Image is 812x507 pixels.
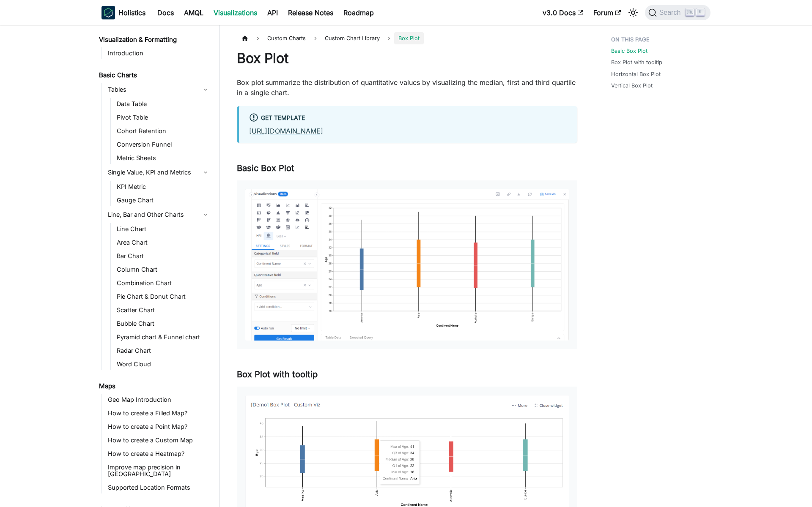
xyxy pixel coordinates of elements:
a: How to create a Filled Map? [105,407,212,419]
a: Area Chart [114,237,212,248]
kbd: K [696,8,705,16]
button: Switch between dark and light mode (currently light mode) [626,6,640,19]
a: Data Table [114,98,212,110]
a: Word Cloud [114,358,212,370]
p: Box plot summarize the distribution of quantitative values by visualizing the median, first and t... [237,77,577,98]
span: Search [657,9,686,16]
a: Forum [588,6,626,19]
a: Home page [237,32,253,44]
h3: Box Plot with tooltip [237,369,577,380]
a: Line, Bar and Other Charts [105,208,212,221]
a: Box Plot with tooltip [611,58,662,66]
a: Tables [105,83,212,96]
a: API [262,6,283,19]
a: Geo Map Introduction [105,394,212,406]
a: AMQL [179,6,208,19]
a: How to create a Heatmap? [105,448,212,460]
a: Gauge Chart [114,194,212,206]
a: Pie Chart & Donut Chart [114,291,212,303]
a: How to create a Point Map? [105,421,212,433]
a: Radar Chart [114,345,212,357]
img: Holistics [101,6,115,19]
a: v3.0 Docs [538,6,588,19]
a: Metric Sheets [114,152,212,164]
b: Holistics [118,8,145,18]
a: Bubble Chart [114,318,212,330]
a: Docs [152,6,179,19]
a: Basic Box Plot [611,47,647,55]
a: Custom Chart Library [321,32,384,44]
a: Introduction [105,47,212,59]
a: Release Notes [283,6,338,19]
nav: Docs sidebar [93,25,220,507]
a: Supported Location Formats [105,482,212,493]
span: Custom Charts [263,32,310,44]
a: Cohort Retention [114,125,212,137]
a: KPI Metric [114,181,212,193]
button: Search (Ctrl+K) [645,5,710,20]
nav: Breadcrumbs [237,32,577,44]
a: Conversion Funnel [114,139,212,150]
a: How to create a Custom Map [105,434,212,446]
a: Visualizations [208,6,262,19]
a: Basic Charts [96,69,212,81]
a: Horizontal Box Plot [611,70,661,78]
div: Get Template [249,113,567,124]
a: Visualization & Formatting [96,34,212,46]
h1: Box Plot [237,50,577,67]
a: Maps [96,380,212,392]
a: Combination Chart [114,277,212,289]
h3: Basic Box Plot [237,163,577,174]
a: Improve map precision in [GEOGRAPHIC_DATA] [105,461,212,480]
a: Vertical Box Plot [611,82,653,90]
span: Custom Chart Library [325,35,380,41]
a: Pyramid chart & Funnel chart [114,331,212,343]
a: Single Value, KPI and Metrics [105,166,212,179]
a: Line Chart [114,223,212,235]
a: Roadmap [338,6,379,19]
span: Box Plot [394,32,424,44]
a: Pivot Table [114,112,212,123]
a: Bar Chart [114,250,212,262]
a: HolisticsHolistics [101,6,145,19]
a: Column Chart [114,264,212,275]
a: Scatter Chart [114,304,212,316]
a: [URL][DOMAIN_NAME] [249,127,323,135]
